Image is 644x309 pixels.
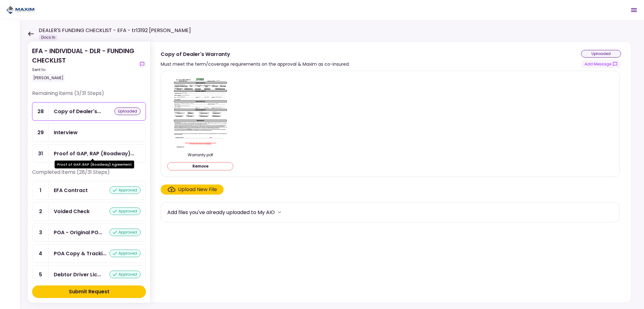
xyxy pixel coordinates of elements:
[55,161,134,168] div: Proof of GAP, RAP (Roadway) Agreement
[109,229,141,236] div: approved
[32,168,146,181] div: Completed items (28/31 Steps)
[32,102,49,120] div: 28
[32,145,49,163] div: 31
[32,223,49,241] div: 3
[138,60,146,68] button: show-messages
[109,186,141,194] div: approved
[54,271,101,279] div: Debtor Driver License
[54,186,88,194] div: EFA Contract
[39,27,191,34] h1: DEALER'S FUNDING CHECKLIST - EFA - tr13192 [PERSON_NAME]
[32,244,146,263] a: 4POA Copy & Tracking Receiptapproved
[32,266,49,284] div: 5
[39,34,58,41] div: Docs In
[54,108,101,115] div: Copy of Dealer's Warranty
[54,150,134,157] div: Proof of GAP, RAP (Roadway) Agreement
[32,181,146,200] a: 1EFA Contractapproved
[32,265,146,284] a: 5Debtor Driver Licenseapproved
[581,60,621,68] button: show-messages
[6,5,35,15] img: Partner icon
[109,207,141,215] div: approved
[32,245,49,262] div: 4
[32,202,146,221] a: 2Voided Checkapproved
[167,208,275,216] div: Add files you've already uploaded to My AIO
[32,67,136,73] div: Sent to:
[32,124,49,141] div: 29
[167,162,233,170] button: Remove
[54,250,106,257] div: POA Copy & Tracking Receipt
[161,50,350,58] div: Copy of Dealer's Warranty
[32,223,146,242] a: 3POA - Original POA (not CA or GA)approved
[275,207,284,217] button: more
[581,50,621,58] div: uploaded
[54,129,78,136] div: Interview
[150,41,631,303] div: Copy of Dealer's WarrantyMust meet the term/coverage requirements on the approval & Maxim as co-i...
[32,74,65,82] div: [PERSON_NAME]
[109,271,141,278] div: approved
[32,123,146,142] a: 29Interview
[109,250,141,257] div: approved
[54,207,90,215] div: Voided Check
[32,144,146,163] a: 31Proof of GAP, RAP (Roadway) Agreement
[32,285,146,298] button: Submit Request
[161,185,224,195] span: Click here to upload the required document
[69,288,109,295] div: Submit Request
[32,102,146,121] a: 28Copy of Dealer's Warrantyuploaded
[626,3,641,18] button: Open menu
[32,181,49,199] div: 1
[178,186,217,193] div: Upload New File
[161,60,350,68] div: Must meet the term/coverage requirements on the approval & Maxim as co-insured.
[167,152,233,158] div: Warranty.pdf
[114,108,141,115] div: uploaded
[32,46,136,82] div: EFA - INDIVIDUAL - DLR - FUNDING CHECKLIST
[32,90,146,102] div: Remaining items (3/31 Steps)
[32,202,49,220] div: 2
[54,229,102,236] div: POA - Original POA (not CA or GA)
